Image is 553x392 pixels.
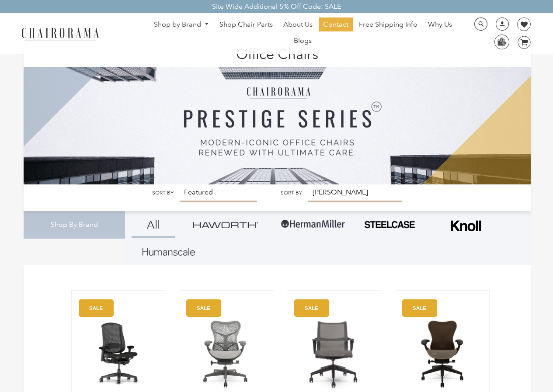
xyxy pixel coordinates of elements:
text: SALE [412,305,426,311]
img: Frame_4.png [449,215,483,237]
img: Office Chairs [24,44,531,184]
span: Free Shipping Info [359,20,417,29]
img: Group-1.png [280,211,346,237]
label: Sort by [281,190,302,196]
a: Shop Chair Parts [215,17,277,31]
span: Contact [323,20,348,29]
img: chairorama [17,26,104,42]
a: Shop by Brand [150,18,213,31]
img: PHOTO-2024-07-09-00-53-10-removebg-preview.png [363,220,416,229]
a: Free Shipping Info [355,17,422,31]
div: Shop By Brand [24,211,125,239]
a: Why Us [424,17,456,31]
label: Sort by [152,190,174,196]
img: WhatsApp_Image_2024-07-12_at_16.23.01.webp [495,35,508,48]
text: SALE [305,305,318,311]
nav: DesktopNavigation [141,17,465,50]
span: Shop Chair Parts [219,20,273,29]
a: About Us [279,17,317,31]
img: Group_4be16a4b-c81a-4a6e-a540-764d0a8faf6e.png [193,222,258,228]
a: Contact [319,17,353,31]
span: Why Us [428,20,452,29]
text: SALE [89,305,103,311]
a: All [132,211,175,238]
text: SALE [197,305,210,311]
img: Layer_1_1.png [143,248,195,256]
span: Blogs [294,36,312,45]
span: About Us [283,20,313,29]
a: Blogs [289,34,316,48]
